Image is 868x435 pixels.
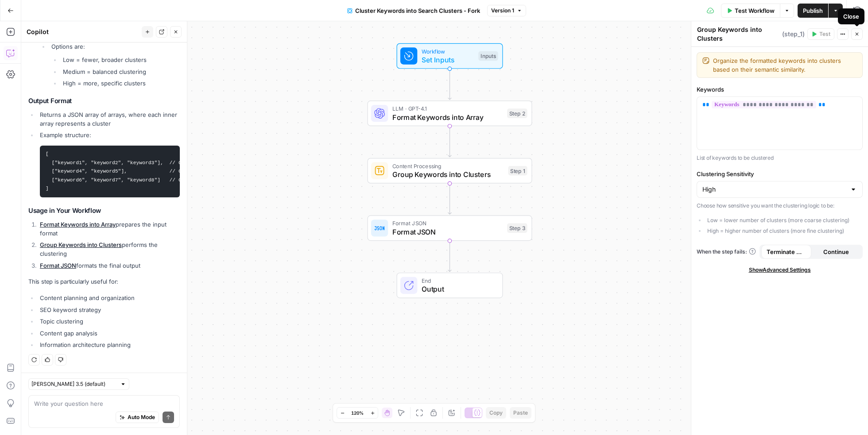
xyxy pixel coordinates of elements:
span: Content Processing [392,162,504,170]
span: Show Advanced Settings [749,266,811,274]
div: LLM · GPT-4.1Format Keywords into ArrayStep 2 [368,100,532,126]
label: Keywords [697,85,863,94]
li: Topic clustering [38,317,180,326]
div: WorkflowSet InputsInputs [368,43,532,69]
div: Step 2 [507,108,527,118]
span: Output [422,284,494,294]
div: Inputs [478,51,498,61]
li: Content gap analysis [38,329,180,338]
span: Copy [489,409,503,417]
li: Low = lower number of clusters (more coarse clustering) [705,216,863,224]
li: Medium = balanced clustering [61,67,180,76]
button: Copy [486,407,506,419]
img: 14hgftugzlhicq6oh3k7w4rc46c1 [374,166,385,176]
textarea: Group Keywords into Clusters [697,25,780,43]
span: Format JSON [392,227,503,237]
span: Cluster Keywords into Search Clusters - Fork [355,6,480,15]
span: LLM · GPT-4.1 [392,104,503,113]
p: Choose how sensitive you want the clustering logic to be: [697,201,863,210]
button: Cluster Keywords into Search Clusters - Fork [342,4,485,18]
li: Example structure: [38,131,180,197]
li: performs the clustering [38,240,180,258]
a: Group Keywords into Clusters [40,241,122,248]
span: Set Inputs [422,54,474,65]
span: Terminate Workflow [767,247,806,256]
div: Step 3 [507,223,527,233]
span: Test Workflow [735,6,775,15]
span: Version 1 [491,7,514,15]
button: Publish [798,4,828,18]
span: ( step_1 ) [782,30,805,38]
span: Group Keywords into Clusters [392,169,504,180]
li: Content planning and organization [38,293,180,302]
span: Format JSON [392,219,503,227]
div: Content ProcessingGroup Keywords into ClustersStep 1 [368,158,532,184]
li: Low = fewer, broader clusters [61,55,180,64]
span: Paste [513,409,528,417]
code: [ ["keyword1", "keyword2", "keyword3"], // Cluster 1 ["keyword4", "keyword5"], // Cluster 2 ["key... [46,151,205,191]
div: EndOutput [368,273,532,298]
a: Format JSON [40,262,76,269]
li: High = higher number of clusters (more fine clustering) [705,227,863,235]
button: Paste [510,407,531,419]
g: Edge from step_1 to step_3 [448,183,451,214]
button: Version 1 [487,5,526,16]
button: Test [807,28,834,40]
span: Publish [803,6,823,15]
li: SEO keyword strategy [38,305,180,314]
h3: Usage in Your Workflow [28,207,180,215]
g: Edge from step_2 to step_1 [448,126,451,157]
span: 120% [351,409,364,416]
textarea: Organize the formatted keywords into clusters based on their semantic similarity. [713,56,857,74]
button: Auto Mode [116,412,159,423]
g: Edge from step_3 to end [448,240,451,271]
li: formats the final output [38,261,180,270]
p: List of keywords to be clustered [697,154,863,162]
span: Format Keywords into Array [392,112,503,123]
li: Returns a JSON array of arrays, where each inner array represents a cluster [38,110,180,128]
p: This step is particularly useful for: [28,277,180,286]
div: Step 1 [508,166,527,176]
div: Close [843,12,859,21]
li: High = more, specific clusters [61,79,180,88]
span: End [422,277,494,285]
a: Format Keywords into Array [40,221,116,228]
div: Copilot [27,27,139,36]
li: Information architecture planning [38,340,180,349]
g: Edge from start to step_2 [448,69,451,100]
span: Auto Mode [128,413,155,421]
a: When the step fails: [697,248,756,256]
input: Claude Sonnet 3.5 (default) [31,380,116,389]
div: Format JSONFormat JSONStep 3 [368,216,532,241]
button: Test Workflow [721,4,780,18]
li: Options are: [49,42,180,88]
button: Continue [811,245,861,259]
label: Clustering Sensitivity [697,169,863,178]
span: Continue [823,247,849,256]
h3: Output Format [28,97,180,105]
span: Workflow [422,47,474,55]
li: prepares the input format [38,220,180,238]
input: High [702,185,846,194]
span: Test [819,30,830,38]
